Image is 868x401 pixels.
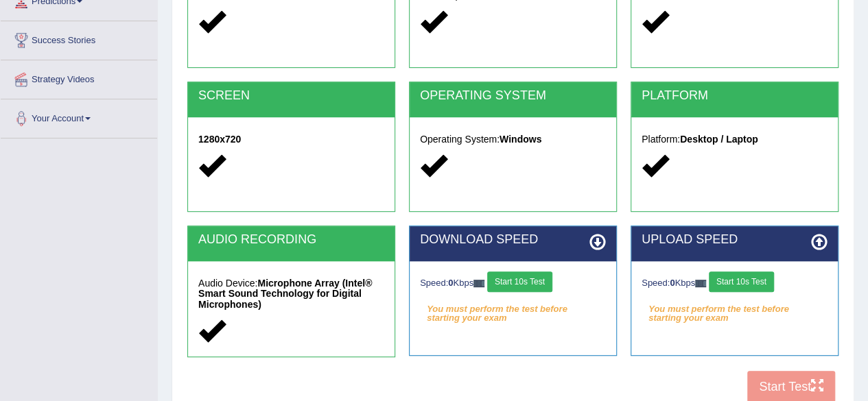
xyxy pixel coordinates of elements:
h2: PLATFORM [642,89,828,103]
h2: AUDIO RECORDING [198,233,384,247]
strong: Microphone Array (Intel® Smart Sound Technology for Digital Microphones) [198,278,372,310]
strong: Windows [500,134,541,145]
h2: OPERATING SYSTEM [420,89,606,103]
a: Your Account [1,99,157,134]
button: Start 10s Test [709,271,774,292]
button: Start 10s Test [487,271,552,292]
h5: Operating System: [420,134,606,145]
img: ajax-loader-fb-connection.gif [473,280,484,287]
em: You must perform the test before starting your exam [420,299,606,319]
h5: Platform: [642,134,828,145]
div: Speed: Kbps [642,271,828,295]
strong: 0 [448,278,453,288]
h2: DOWNLOAD SPEED [420,233,606,247]
h2: UPLOAD SPEED [642,233,828,247]
img: ajax-loader-fb-connection.gif [695,280,706,287]
a: Success Stories [1,21,157,56]
div: Speed: Kbps [420,271,606,295]
h5: Audio Device: [198,278,384,310]
a: Strategy Videos [1,60,157,95]
em: You must perform the test before starting your exam [642,299,828,319]
strong: 0 [670,278,675,288]
strong: 1280x720 [198,134,241,145]
strong: Desktop / Laptop [680,134,758,145]
h2: SCREEN [198,89,384,103]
